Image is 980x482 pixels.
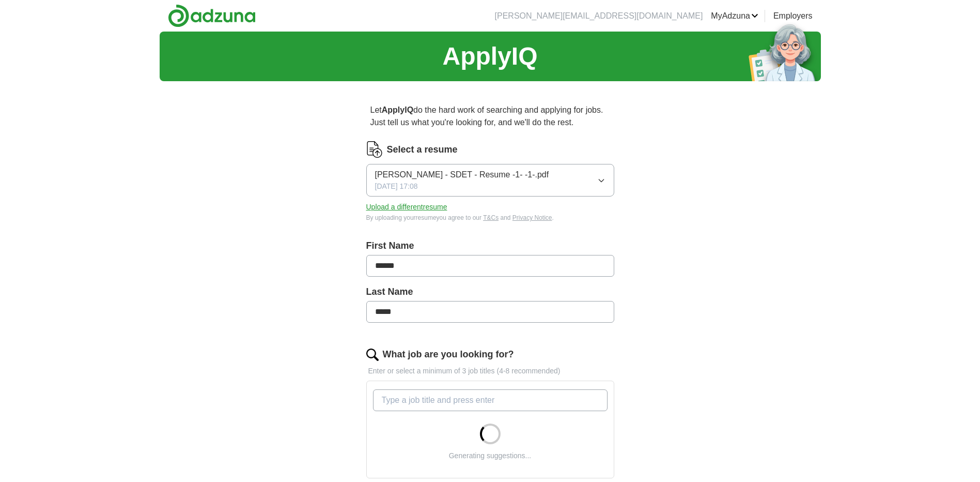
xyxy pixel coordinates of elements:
div: By uploading your resume you agree to our and . [366,213,614,222]
p: Let do the hard work of searching and applying for jobs. Just tell us what you're looking for, an... [366,100,614,133]
label: Select a resume [387,143,458,157]
h1: ApplyIQ [442,38,537,75]
img: search.png [366,349,379,361]
a: T&Cs [483,214,499,221]
a: Privacy Notice [512,214,552,221]
button: [PERSON_NAME] - SDET - Resume -1- -1-.pdf[DATE] 17:08 [366,164,614,197]
a: Employers [773,10,813,22]
a: MyAdzuna [711,10,758,22]
div: Generating suggestions... [449,450,532,461]
label: Last Name [366,285,614,299]
label: First Name [366,239,614,253]
span: [DATE] 17:08 [375,181,418,192]
button: Upload a differentresume [366,202,447,213]
p: Enter or select a minimum of 3 job titles (4-8 recommended) [366,366,614,376]
strong: ApplyIQ [382,106,413,114]
li: [PERSON_NAME][EMAIL_ADDRESS][DOMAIN_NAME] [495,10,703,22]
label: What job are you looking for? [383,348,514,361]
input: Type a job title and press enter [373,389,608,411]
span: [PERSON_NAME] - SDET - Resume -1- -1-.pdf [375,169,549,181]
img: CV Icon [366,141,383,158]
img: Adzuna logo [168,4,256,27]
